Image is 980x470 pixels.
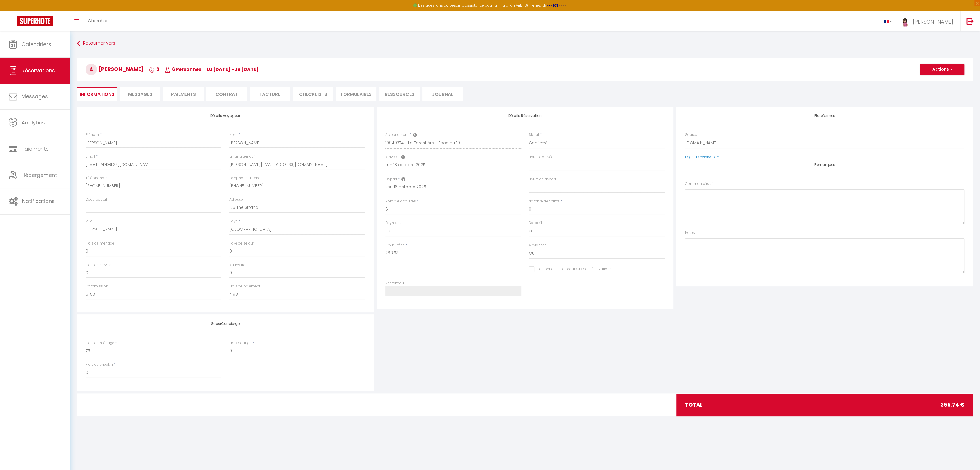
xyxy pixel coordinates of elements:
[901,16,909,28] img: ...
[676,394,973,416] div: total
[22,171,57,179] span: Hébergement
[529,132,539,138] label: Statut
[229,284,260,289] label: Frais de paiement
[385,114,665,118] h4: Détails Réservation
[229,175,264,181] label: Téléphone alternatif
[529,199,560,204] label: Nombre d'enfants
[86,322,365,326] h4: SuperConcierge
[86,241,114,246] label: Frais de ménage
[86,154,95,159] label: Email
[422,87,463,101] li: Journal
[920,64,964,75] button: Actions
[229,241,254,246] label: Taxe de séjour
[379,87,420,101] li: Ressources
[128,91,152,98] span: Messages
[966,18,974,25] img: logout
[913,18,953,25] span: [PERSON_NAME]
[685,230,695,236] label: Notes
[896,11,960,31] a: ... [PERSON_NAME]
[385,199,416,204] label: Nombre d'adultes
[86,175,104,181] label: Téléphone
[385,242,405,248] label: Prix nuitées
[86,284,108,289] label: Commission
[685,114,964,118] h4: Plateformes
[229,262,248,268] label: Autres frais
[229,340,251,346] label: Frais de linge
[163,87,204,101] li: Paiements
[86,114,365,118] h4: Détails Voyageur
[529,220,542,226] label: Deposit
[685,181,713,187] label: Commentaires
[22,198,55,205] span: Notifications
[685,163,964,167] h4: Remarques
[385,220,401,226] label: Payment
[86,219,92,224] label: Ville
[229,219,237,224] label: Pays
[293,87,333,101] li: CHECKLISTS
[22,41,51,48] span: Calendriers
[529,177,556,182] label: Heure de départ
[88,18,108,24] span: Chercher
[529,154,553,160] label: Heure d'arrivée
[685,132,697,138] label: Source
[165,66,201,73] span: 6 Personnes
[336,87,376,101] li: FORMULAIRES
[385,154,397,160] label: Arrivée
[77,38,973,49] a: Retourner vers
[207,66,259,73] span: lu [DATE] - je [DATE]
[77,87,117,101] li: Informations
[385,177,397,182] label: Départ
[206,87,247,101] li: Contrat
[547,3,567,8] a: >>> ICI <<<<
[86,197,107,202] label: Code postal
[22,67,55,74] span: Réservations
[229,132,237,138] label: Nom
[86,362,113,367] label: Frais de checkin
[149,66,159,73] span: 3
[941,401,964,409] span: 355.74 €
[250,87,290,101] li: Facture
[685,154,719,159] a: Page de réservation
[22,145,49,152] span: Paiements
[86,132,99,138] label: Prénom
[385,132,409,138] label: Appartement
[86,262,112,268] label: Frais de service
[229,154,255,159] label: Email alternatif
[17,16,53,26] img: Super Booking
[22,93,48,100] span: Messages
[529,242,546,248] label: A relancer
[84,11,112,31] a: Chercher
[229,197,243,202] label: Adresse
[86,340,114,346] label: Frais de ménage
[22,119,45,126] span: Analytics
[385,281,404,286] label: Restant dû
[86,65,144,73] span: [PERSON_NAME]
